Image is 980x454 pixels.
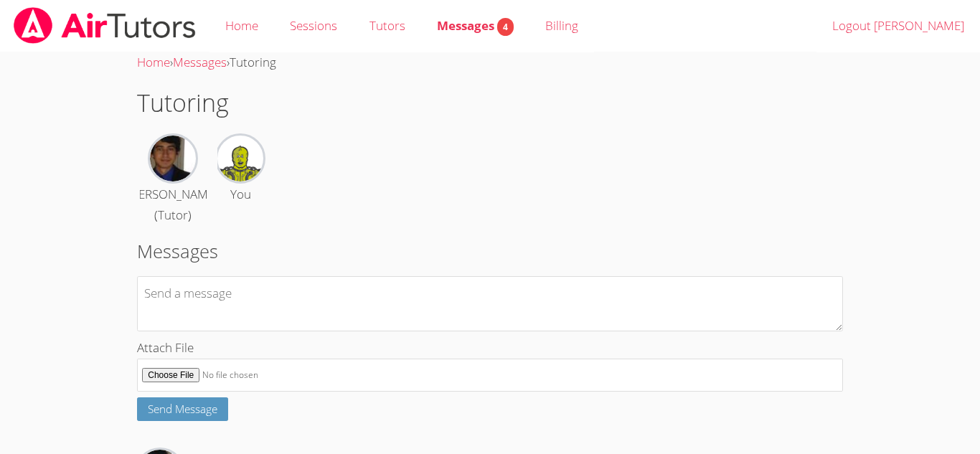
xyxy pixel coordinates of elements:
span: 4 [497,18,514,36]
h2: Messages [137,237,843,265]
span: Tutoring [230,54,276,70]
h1: Tutoring [137,85,843,121]
div: You [230,184,251,205]
input: Attach File [137,359,843,392]
span: Send Message [148,402,217,416]
img: airtutors_banner-c4298cdbf04f3fff15de1276eac7730deb9818008684d7c2e4769d2f7ddbe033.png [12,7,197,44]
span: Messages [437,17,514,34]
a: Messages [173,54,227,70]
div: › › [137,52,843,73]
button: Send Message [137,397,228,421]
span: Attach File [137,339,194,356]
div: [PERSON_NAME] (Tutor) [128,184,218,226]
a: Home [137,54,170,70]
img: Carlos Flores [150,136,196,181]
img: Eblin David Lopez Ramirez [217,136,263,181]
